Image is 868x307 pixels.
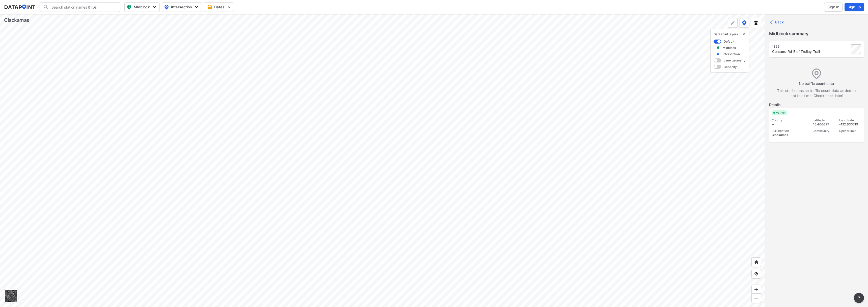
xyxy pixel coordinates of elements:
[812,129,835,133] div: Community
[724,65,737,69] label: Capacity
[204,2,234,12] button: Dates
[839,118,861,122] div: Longitude
[827,5,839,10] span: Sign in
[723,46,736,50] label: Midblock
[724,39,734,44] label: Default
[772,118,808,122] div: County
[754,260,759,265] img: +XpAUvaXAN7GudzAAAAAElFTkSuQmCC
[839,133,861,137] div: --
[753,20,758,25] img: layers.ee07997e.svg
[776,88,857,98] label: This station has no traffic count data added to it at this time. Check back later!
[208,5,231,10] span: Dates
[812,133,835,137] div: --
[824,3,843,12] button: Sign in
[724,58,745,62] label: Lane geometry
[754,296,759,301] img: MAAAAAElFTkSuQmCC
[823,3,844,12] a: Sign in
[164,4,170,10] img: map_pin_int.54838e6b.svg
[839,129,861,133] div: Speed limit
[751,18,761,28] button: External layers
[728,18,738,28] div: Polygon tool
[49,3,117,11] input: Search
[772,122,808,126] div: --
[4,5,36,10] img: dataPointLogo.9353c09d.svg
[194,5,199,10] img: 5YPKRKmlfpI5mqlR8AD95paCi+0kK1fRFDJSaMmawlwaeJcJwk9O2fotCW5ve9gAAAAASUVORK5CYII=
[848,5,861,10] span: Sign up
[754,271,759,276] img: zeq5HYn9AnE9l6UmnFLPAAAAAElFTkSuQmCC
[771,20,784,25] span: Back
[839,122,861,126] div: -122.633719
[126,4,132,10] img: map_pin_mid.602f9df1.svg
[812,69,821,79] img: empty_data_icon.ba3c769f.svg
[751,269,761,279] div: View my location
[730,20,735,25] img: +Dz8AAAAASUVORK5CYII=
[742,20,747,25] img: data-point-layers.37681fc9.svg
[740,18,749,28] button: DataPoint layers
[844,3,864,11] a: Sign up
[124,2,160,12] button: Midblock
[769,102,864,107] label: Details
[716,46,720,50] img: marker_Midblock.5ba75e30.svg
[164,4,199,10] span: Intersection
[716,52,720,56] img: marker_Intersection.6861001b.svg
[742,32,746,36] img: close-external-leyer.3061a1c7.svg
[152,5,157,10] img: 5YPKRKmlfpI5mqlR8AD95paCi+0kK1fRFDJSaMmawlwaeJcJwk9O2fotCW5ve9gAAAAASUVORK5CYII=
[754,287,759,292] img: ZvzfEJKXnyWIrJytrsY285QMwk63cM6Drc+sIAAAAASUVORK5CYII=
[4,289,18,303] div: Toggle basemap
[812,118,835,122] div: Latitude
[742,32,746,36] button: delete
[772,45,849,49] div: 1366
[854,293,864,303] button: more
[772,49,849,54] div: Concord Rd E of Trolley Trail
[812,122,835,126] div: 45.406697
[772,133,808,137] div: Clackamas
[845,3,864,11] button: Sign up
[776,81,857,86] label: No traffic count data
[162,2,202,12] button: Intersection
[857,295,861,301] span: ?
[714,32,746,36] p: DataPoint layers
[723,52,740,56] label: Intersection
[769,18,786,26] button: Back
[751,285,761,294] div: Zoom in
[751,257,761,267] div: Home
[127,4,156,10] span: Midblock
[227,5,232,10] img: 5YPKRKmlfpI5mqlR8AD95paCi+0kK1fRFDJSaMmawlwaeJcJwk9O2fotCW5ve9gAAAAASUVORK5CYII=
[772,129,808,133] div: Jurisdiction
[751,293,761,303] div: Zoom out
[207,5,212,10] img: calendar-gold.39a51dde.svg
[774,110,787,115] span: Active
[769,30,864,37] label: Midblock summary
[4,17,29,24] div: Clackamas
